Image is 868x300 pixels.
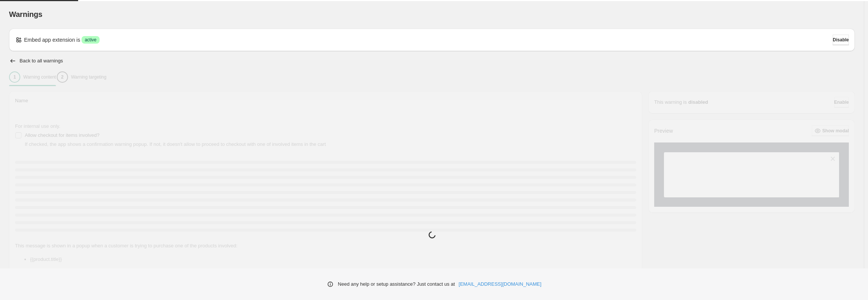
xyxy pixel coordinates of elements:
span: Warnings [9,10,42,18]
a: [EMAIL_ADDRESS][DOMAIN_NAME] [459,280,541,288]
h2: Back to all warnings [20,58,63,64]
button: Disable [833,35,849,45]
p: Embed app extension is [24,36,80,44]
span: Disable [833,37,849,43]
span: active [85,37,96,43]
